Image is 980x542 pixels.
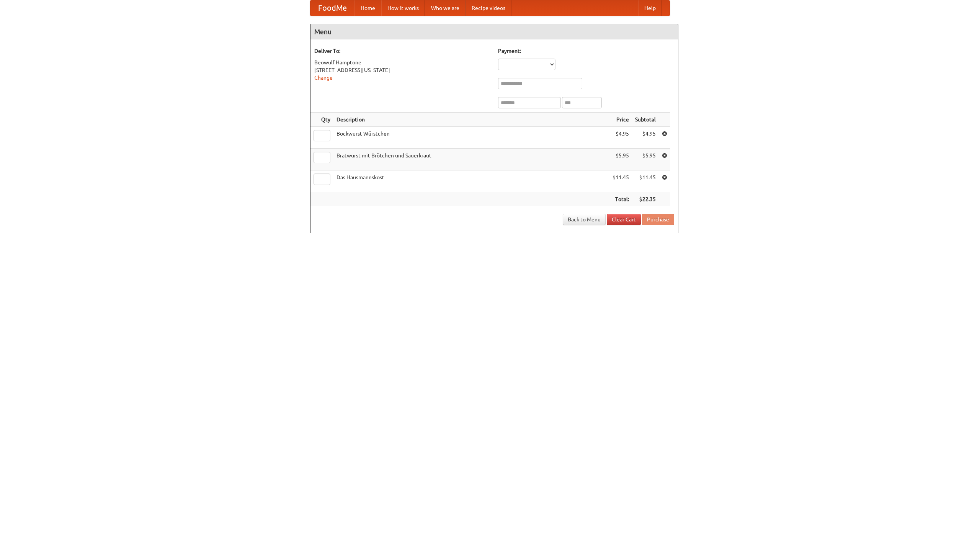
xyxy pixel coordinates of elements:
[632,127,659,149] td: $4.95
[314,59,490,66] div: Beowulf Hamptone
[333,113,609,127] th: Description
[381,0,425,16] a: How it works
[354,0,381,16] a: Home
[310,113,333,127] th: Qty
[314,47,490,55] h5: Deliver To:
[498,47,674,55] h5: Payment:
[310,0,354,16] a: FoodMe
[609,127,632,149] td: $4.95
[642,214,674,225] button: Purchase
[632,170,659,192] td: $11.45
[425,0,465,16] a: Who we are
[563,214,606,225] a: Back to Menu
[333,127,609,149] td: Bockwurst Würstchen
[632,192,659,206] th: $22.35
[314,75,333,81] a: Change
[333,170,609,192] td: Das Hausmannskost
[465,0,511,16] a: Recipe videos
[314,66,490,74] div: [STREET_ADDRESS][US_STATE]
[632,149,659,170] td: $5.95
[607,214,641,225] a: Clear Cart
[333,149,609,170] td: Bratwurst mit Brötchen und Sauerkraut
[310,24,678,39] h4: Menu
[638,0,662,16] a: Help
[609,113,632,127] th: Price
[609,192,632,206] th: Total:
[632,113,659,127] th: Subtotal
[609,149,632,170] td: $5.95
[609,170,632,192] td: $11.45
